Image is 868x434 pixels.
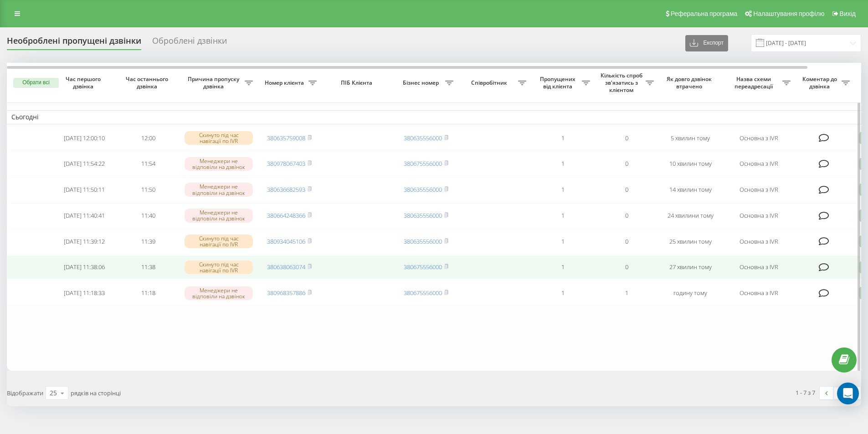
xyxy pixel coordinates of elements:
[116,281,180,305] td: 11:18
[658,178,722,202] td: 14 хвилин тому
[13,78,59,88] button: Обрати всі
[116,178,180,202] td: 11:50
[267,134,305,142] a: 380635759008
[404,289,442,297] a: 380675556000
[267,159,305,168] a: 380978067403
[722,281,795,305] td: Основна з IVR
[595,204,658,228] td: 0
[595,178,658,202] td: 0
[531,230,595,254] td: 1
[462,79,518,87] span: Співробітник
[800,76,842,90] span: Коментар до дзвінка
[52,281,116,305] td: [DATE] 11:18:33
[531,255,595,280] td: 1
[722,152,795,176] td: Основна з IVR
[116,204,180,228] td: 11:40
[262,79,308,87] span: Номер клієнта
[71,389,121,397] span: рядків на сторінці
[404,211,442,220] a: 380635556000
[404,185,442,194] a: 380635556000
[599,72,646,93] span: Кількість спроб зв'язатись з клієнтом
[267,263,305,271] a: 380638063074
[531,178,595,202] td: 1
[727,76,782,90] span: Назва схеми переадресації
[722,230,795,254] td: Основна з IVR
[595,230,658,254] td: 0
[595,281,658,305] td: 1
[404,134,442,142] a: 380635556000
[658,255,722,280] td: 27 хвилин тому
[185,286,253,300] div: Менеджери не відповіли на дзвінок
[404,159,442,168] a: 380675556000
[722,255,795,280] td: Основна з IVR
[185,76,245,90] span: Причина пропуску дзвінка
[658,126,722,150] td: 5 хвилин тому
[531,152,595,176] td: 1
[52,204,116,228] td: [DATE] 11:40:41
[267,211,305,220] a: 380664248366
[116,126,180,150] td: 12:00
[840,10,856,17] span: Вихід
[52,178,116,202] td: [DATE] 11:50:11
[116,152,180,176] td: 11:54
[531,281,595,305] td: 1
[185,183,253,196] div: Менеджери не відповіли на дзвінок
[531,126,595,150] td: 1
[658,230,722,254] td: 25 хвилин тому
[52,126,116,150] td: [DATE] 12:00:10
[52,152,116,176] td: [DATE] 11:54:22
[152,36,227,50] div: Оброблені дзвінки
[185,131,253,145] div: Скинуто під час навігації по IVR
[722,126,795,150] td: Основна з IVR
[671,10,738,17] span: Реферальна програма
[658,152,722,176] td: 10 хвилин тому
[595,255,658,280] td: 0
[116,255,180,280] td: 11:38
[329,79,386,87] span: ПІБ Клієнта
[531,204,595,228] td: 1
[404,237,442,245] a: 380635556000
[535,76,582,90] span: Пропущених від клієнта
[837,383,859,404] div: Open Intercom Messenger
[833,387,847,399] a: 1
[595,152,658,176] td: 0
[753,10,824,17] span: Налаштування профілю
[52,255,116,280] td: [DATE] 11:38:06
[50,388,57,398] div: 25
[722,204,795,228] td: Основна з IVR
[595,126,658,150] td: 0
[52,230,116,254] td: [DATE] 11:39:12
[185,157,253,171] div: Менеджери не відповіли на дзвінок
[7,389,43,397] span: Відображати
[7,36,141,50] div: Необроблені пропущені дзвінки
[658,281,722,305] td: годину тому
[267,237,305,245] a: 380934045106
[185,209,253,222] div: Менеджери не відповіли на дзвінок
[116,230,180,254] td: 11:39
[185,235,253,248] div: Скинуто під час навігації по IVR
[399,79,445,87] span: Бізнес номер
[658,204,722,228] td: 24 хвилини тому
[666,76,715,90] span: Як довго дзвінок втрачено
[404,263,442,271] a: 380675556000
[796,388,815,397] div: 1 - 7 з 7
[722,178,795,202] td: Основна з IVR
[267,185,305,194] a: 380636682593
[267,289,305,297] a: 380968357886
[123,76,173,90] span: Час останнього дзвінка
[60,76,109,90] span: Час першого дзвінка
[685,35,728,51] button: Експорт
[185,260,253,274] div: Скинуто під час навігації по IVR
